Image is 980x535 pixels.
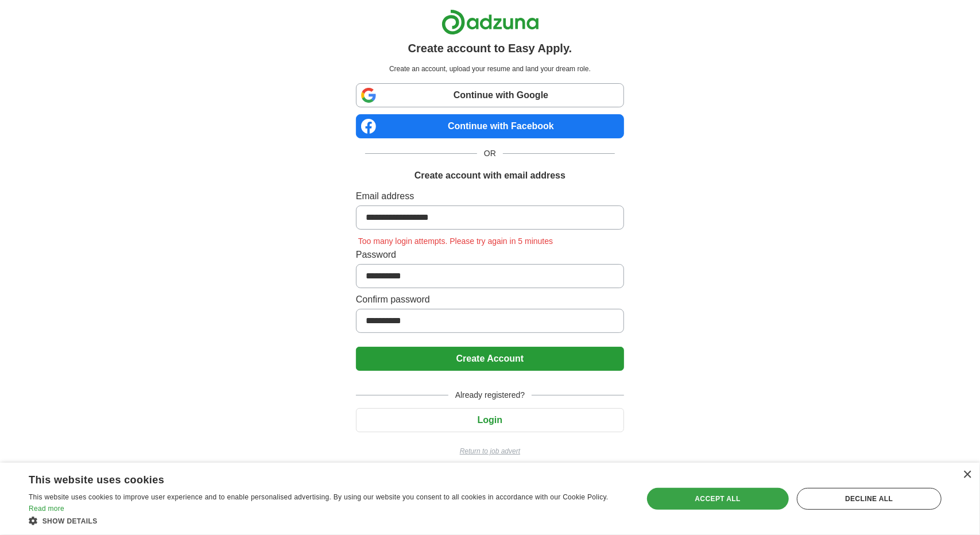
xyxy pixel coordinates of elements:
h1: Create account to Easy Apply. [408,40,572,57]
a: Login [356,415,624,425]
span: OR [477,148,503,160]
a: Continue with Google [356,83,624,107]
img: Adzuna logo [441,9,539,35]
h1: Create account with email address [415,169,565,183]
span: Already registered? [448,389,532,401]
label: Confirm password [356,293,624,307]
span: This website uses cookies to improve user experience and to enable personalised advertising. By u... [29,493,609,501]
span: Too many login attempts. Please try again in 5 minutes [356,237,555,246]
p: Create an account, upload your resume and land your dream role. [358,64,622,74]
span: Show details [42,517,98,525]
div: Accept all [647,488,789,510]
div: Show details [29,515,625,526]
div: Close [963,471,971,479]
label: Email address [356,189,624,203]
label: Password [356,248,624,262]
div: Decline all [797,488,942,510]
a: Read more, opens a new window [29,505,64,513]
button: Login [356,408,624,432]
a: Continue with Facebook [356,114,624,138]
div: This website uses cookies [29,470,596,487]
button: Create Account [356,347,624,371]
a: Return to job advert [356,446,624,456]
